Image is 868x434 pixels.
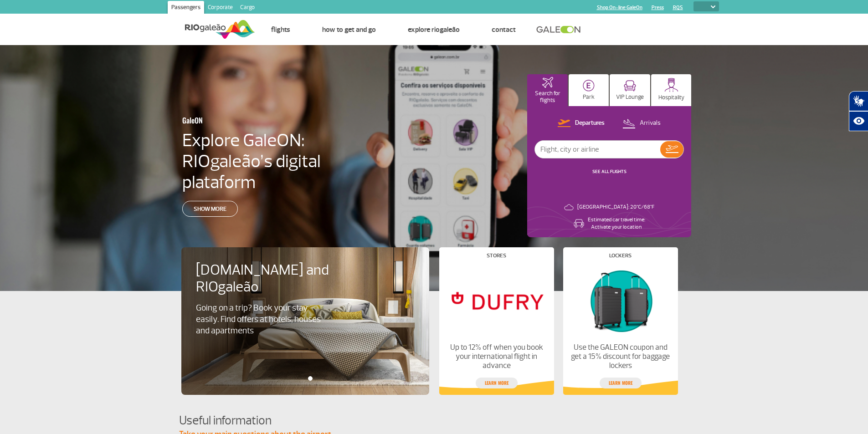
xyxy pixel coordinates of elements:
[168,1,204,15] a: Passengers
[487,253,506,258] h4: Stores
[658,94,684,101] p: Hospitality
[664,78,678,92] img: hospitality.svg
[271,25,290,34] a: Flights
[583,80,595,92] img: carParkingHome.svg
[616,94,644,101] p: VIP Lounge
[182,201,238,217] a: Show more
[849,111,868,131] button: Abrir recursos assistivos.
[588,216,645,231] p: Estimated car travel time: Activate your location
[535,141,660,158] input: Flight, city or airline
[575,119,605,128] p: Departures
[476,378,518,388] a: Learn more
[408,25,460,34] a: Explore RIOgaleão
[179,412,689,429] h4: Useful information
[447,266,546,336] img: Stores
[609,253,632,258] h4: Lockers
[527,74,568,106] button: Search for flights
[592,168,627,174] a: SEE ALL FLIGHTS
[673,5,683,10] a: RQS
[849,91,868,111] button: Abrir tradutor de língua de sinais.
[204,1,236,15] a: Corporate
[570,343,670,370] p: Use the GALEON coupon and get a 15% discount for baggage lockers
[182,111,334,130] h3: GaleON
[583,94,595,101] p: Park
[849,91,868,131] div: Plugin de acessibilidade da Hand Talk.
[651,74,692,106] button: Hospitality
[492,25,516,34] a: Contact
[640,119,661,128] p: Arrivals
[196,302,325,337] p: Going on a trip? Book your stay easily. Find offers at hotels, houses and apartments
[447,343,546,370] p: Up to 12% off when you book your international flight in advance
[196,262,415,337] a: [DOMAIN_NAME] and RIOgaleãoGoing on a trip? Book your stay easily. Find offers at hotels, houses ...
[597,5,642,10] a: Shop On-line GaleOn
[652,5,664,10] a: Press
[620,117,663,129] button: Arrivals
[532,90,563,104] p: Search for flights
[322,25,376,34] a: How to get and go
[590,168,629,175] button: SEE ALL FLIGHTS
[196,262,341,296] h4: [DOMAIN_NAME] and RIOgaleão
[569,74,609,106] button: Park
[555,117,607,129] button: Departures
[610,74,650,106] button: VIP Lounge
[570,266,670,336] img: Lockers
[624,80,636,92] img: vipRoom.svg
[182,130,379,193] h4: Explore GaleON: RIOgaleão’s digital plataform
[236,1,258,15] a: Cargo
[577,204,654,211] p: [GEOGRAPHIC_DATA]: 20°C/68°F
[542,77,553,88] img: airplaneHomeActive.svg
[600,378,642,388] a: Learn more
